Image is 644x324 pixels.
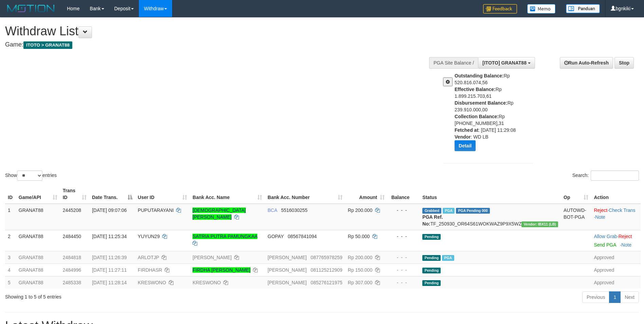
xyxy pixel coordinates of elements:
th: Action [591,184,641,204]
a: Check Trans [609,208,636,213]
img: Feedback.jpg [483,4,517,14]
a: Reject [594,208,607,213]
td: · · [591,204,641,230]
td: Approved [591,251,641,264]
span: GOPAY [268,234,283,239]
span: Rp 150.000 [348,267,372,273]
span: Rp 50.000 [348,234,370,239]
b: Vendor [455,134,471,140]
img: Button%20Memo.svg [527,4,556,14]
td: GRANAT88 [16,251,60,264]
a: [PERSON_NAME] [192,255,232,260]
th: User ID: activate to sort column ascending [135,184,190,204]
button: [ITOTO] GRANAT88 [478,57,535,69]
b: Disbursement Balance: [455,100,508,106]
span: [DATE] 11:25:34 [92,234,127,239]
span: FIRDHASR [138,267,162,273]
td: 2 [5,230,16,251]
span: Copy 5516030255 to clipboard [281,208,308,213]
td: GRANAT88 [16,264,60,276]
span: [PERSON_NAME] [268,255,307,260]
span: Vendor URL: https://dashboard.q2checkout.com/secure [521,221,558,227]
span: 2484996 [63,267,81,273]
span: [ITOTO] GRANAT88 [482,60,527,66]
div: - - - [390,279,417,286]
a: Note [621,242,631,248]
td: Approved [591,264,641,276]
td: 3 [5,251,16,264]
b: Fetched at [455,127,478,133]
label: Search: [572,170,639,181]
span: 2484818 [63,255,81,260]
span: · [594,234,618,239]
span: Pending [422,234,441,240]
b: Effective Balance: [455,87,496,92]
span: Rp 307.000 [348,280,372,285]
td: 5 [5,276,16,289]
img: panduan.png [566,4,600,13]
span: Marked by bgndedek [442,255,454,261]
div: - - - [390,267,417,273]
td: GRANAT88 [16,276,60,289]
th: Date Trans.: activate to sort column descending [89,184,135,204]
span: BCA [268,208,277,213]
h1: Withdraw List [5,24,423,38]
a: Allow Grab [594,234,617,239]
img: MOTION_logo.png [5,3,57,14]
span: Pending [422,255,441,261]
span: [PERSON_NAME] [268,267,307,273]
a: Run Auto-Refresh [560,57,613,69]
th: Game/API: activate to sort column ascending [16,184,60,204]
button: Detail [455,140,476,151]
span: [DATE] 11:26:39 [92,255,127,260]
div: - - - [390,254,417,261]
a: Stop [614,57,634,69]
td: Approved [591,276,641,289]
span: 2445208 [63,208,81,213]
span: 2485338 [63,280,81,285]
b: PGA Ref. No: [422,214,443,227]
span: 2484450 [63,234,81,239]
span: PGA Pending [456,208,490,214]
span: [DATE] 09:07:06 [92,208,127,213]
th: Bank Acc. Number: activate to sort column ascending [265,184,345,204]
div: - - - [390,233,417,240]
span: Copy 08567841094 to clipboard [288,234,317,239]
div: PGA Site Balance / [429,57,478,69]
span: [DATE] 11:28:14 [92,280,127,285]
div: Rp 520.816.074,56 Rp 1.899.215.703,61 Rp 239.910.000,00 Rp [PHONE_NUMBER],31 : [DATE] 11:29:08 : ... [455,72,538,156]
span: ITOTO > GRANAT88 [23,41,72,49]
label: Show entries [5,170,57,181]
select: Showentries [17,170,42,181]
div: Showing 1 to 5 of 5 entries [5,291,263,300]
td: TF_250930_OR64S61WOKWAZ9P9X5WZ [420,204,561,230]
th: Bank Acc. Name: activate to sort column ascending [190,184,265,204]
td: 4 [5,264,16,276]
span: Grabbed [422,208,441,214]
th: Trans ID: activate to sort column ascending [60,184,89,204]
a: KRESWONO [192,280,221,285]
input: Search: [591,170,639,181]
a: 1 [609,291,621,303]
a: Next [620,291,639,303]
span: PUPUTARAYANI [138,208,174,213]
th: Balance [387,184,420,204]
td: 1 [5,204,16,230]
a: FIRDHA [PERSON_NAME] [192,267,250,273]
a: SATRIA PUTRA PAMUNGKAA [192,234,257,239]
th: Op: activate to sort column ascending [561,184,591,204]
b: Outstanding Balance: [455,73,504,78]
span: KRESWONO [138,280,166,285]
span: [DATE] 11:27:11 [92,267,127,273]
th: Status [420,184,561,204]
b: Collection Balance: [455,114,499,119]
a: Send PGA [594,242,616,248]
div: - - - [390,207,417,214]
span: [PERSON_NAME] [268,280,307,285]
a: Note [595,214,605,220]
td: · [591,230,641,251]
span: Pending [422,280,441,286]
td: GRANAT88 [16,230,60,251]
a: Previous [582,291,609,303]
th: Amount: activate to sort column ascending [345,184,387,204]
